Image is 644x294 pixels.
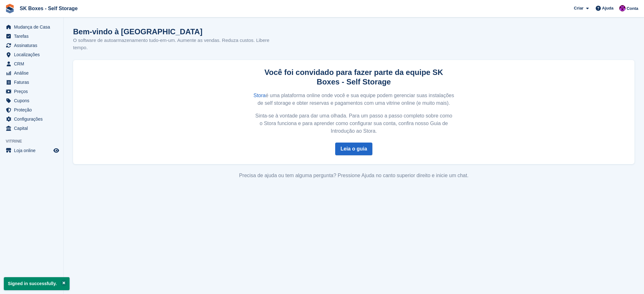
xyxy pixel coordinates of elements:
[14,23,52,31] span: Mudança de Casa
[6,138,63,144] span: Vitrine
[254,112,454,135] p: Sinta-se à vontade para dar uma olhada. Para um passo a passo completo sobre como o Stora funcion...
[254,92,454,107] p: é uma plataforma online onde você e sua equipe podem gerenciar suas instalações de self storage e...
[14,105,52,114] span: Proteção
[14,96,52,105] span: Cupons
[602,5,613,11] span: Ajuda
[4,277,70,290] p: Signed in successfully.
[619,5,626,11] img: Mateus Cassange
[14,78,52,87] span: Faturas
[73,37,276,51] p: O software de autoarmazenamento tudo-em-um. Aumente as vendas. Reduza custos. Libere tempo.
[3,69,60,77] a: menu
[17,3,80,14] a: SK Boxes - Self Storage
[14,115,52,124] span: Configurações
[254,93,266,98] a: Stora
[3,105,60,114] a: menu
[14,50,52,59] span: Localizações
[52,147,60,154] a: Loja de pré-visualização
[3,59,60,68] a: menu
[335,143,373,155] a: Leia o guia
[3,115,60,124] a: menu
[3,87,60,96] a: menu
[3,23,60,31] a: menu
[3,32,60,41] a: menu
[14,87,52,96] span: Preços
[3,96,60,105] a: menu
[3,124,60,133] a: menu
[5,4,15,13] img: stora-icon-8386f47178a22dfd0bd8f6a31ec36ba5ce8667c1dd55bd0f319d3a0aa187defe.svg
[3,50,60,59] a: menu
[3,78,60,87] a: menu
[3,41,60,50] a: menu
[14,32,52,41] span: Tarefas
[73,172,634,179] div: Precisa de ajuda ou tem alguma pergunta? Pressione Ajuda no canto superior direito e inicie um chat.
[3,146,60,155] a: menu
[574,5,583,11] span: Criar
[14,69,52,77] span: Análise
[14,124,52,133] span: Capital
[14,41,52,50] span: Assinaturas
[73,27,276,36] h1: Bem-vindo à [GEOGRAPHIC_DATA]
[14,59,52,68] span: CRM
[627,5,638,12] span: Conta
[264,68,443,86] strong: Você foi convidado para fazer parte da equipe SK Boxes - Self Storage
[14,146,52,155] span: Loja online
